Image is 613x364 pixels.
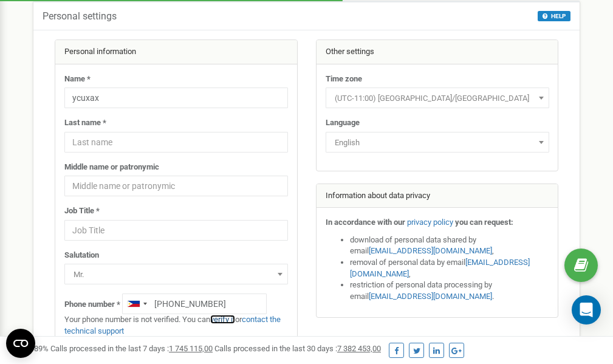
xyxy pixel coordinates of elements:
[337,344,381,353] u: 7 382 453,00
[407,218,453,227] a: privacy policy
[64,315,281,335] a: contact the technical support
[330,90,545,107] span: (UTC-11:00) Pacific/Midway
[326,218,405,227] strong: In accordance with our
[317,184,558,208] div: Information about data privacy
[350,235,549,257] li: download of personal data shared by email ,
[64,162,159,173] label: Middle name or patronymic
[326,74,362,85] label: Time zone
[64,88,288,108] input: Name
[64,264,288,284] span: Mr.
[214,344,381,353] span: Calls processed in the last 30 days :
[326,117,360,129] label: Language
[350,257,549,280] li: removal of personal data by email ,
[50,344,213,353] span: Calls processed in the last 7 days :
[317,40,558,64] div: Other settings
[369,246,492,255] a: [EMAIL_ADDRESS][DOMAIN_NAME]
[64,132,288,153] input: Last name
[64,220,288,241] input: Job Title
[6,329,35,358] button: Open CMP widget
[64,117,106,129] label: Last name *
[210,315,235,324] a: verify it
[350,258,530,278] a: [EMAIL_ADDRESS][DOMAIN_NAME]
[326,88,549,108] span: (UTC-11:00) Pacific/Midway
[64,299,120,311] label: Phone number *
[43,11,117,22] h5: Personal settings
[169,344,213,353] u: 1 745 115,00
[55,40,297,64] div: Personal information
[538,11,570,21] button: HELP
[64,250,99,261] label: Salutation
[122,294,267,314] input: +1-800-555-55-55
[64,74,91,85] label: Name *
[369,292,492,301] a: [EMAIL_ADDRESS][DOMAIN_NAME]
[330,134,545,151] span: English
[64,314,288,337] p: Your phone number is not verified. You can or
[326,132,549,153] span: English
[123,294,151,314] div: Telephone country code
[64,205,100,217] label: Job Title *
[350,280,549,302] li: restriction of personal data processing by email .
[64,176,288,196] input: Middle name or patronymic
[455,218,513,227] strong: you can request:
[69,266,284,283] span: Mr.
[572,295,601,325] div: Open Intercom Messenger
